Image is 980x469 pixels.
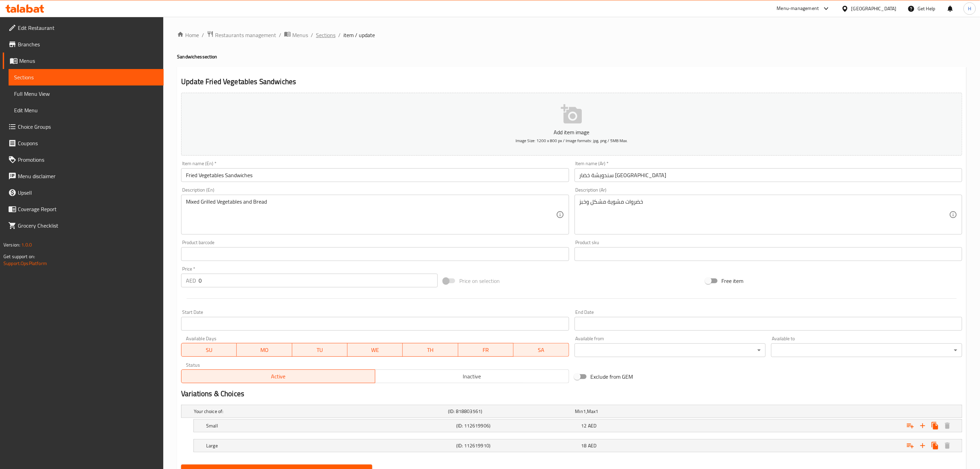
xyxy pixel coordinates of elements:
nav: breadcrumb [177,31,966,39]
span: 1.0.0 [21,240,32,249]
a: Grocery Checklist [3,217,164,234]
span: Active [184,371,373,381]
input: Enter name Ar [575,168,962,182]
span: Upsell [18,188,158,197]
span: Full Menu View [14,90,158,98]
a: Sections [316,31,335,39]
a: Full Menu View [9,85,164,102]
span: item / update [343,31,375,39]
span: 1 [596,407,599,416]
p: Add item image [192,128,952,136]
button: TH [403,343,458,357]
h5: Large [206,442,453,449]
button: Add choice group [904,439,917,452]
span: 1 [583,407,586,416]
span: Get support on: [3,252,35,261]
span: 12 [581,421,587,430]
span: TH [405,345,455,355]
button: Clone new choice [929,420,941,432]
div: ​ [575,343,766,357]
h5: (ID: 112619906) [456,422,578,429]
span: Inactive [378,371,566,381]
button: Add new choice [917,439,929,452]
span: Version: [3,240,20,249]
button: MO [237,343,292,357]
span: Choice Groups [18,123,158,131]
h4: Sandwiches section [177,53,966,60]
span: Restaurants management [215,31,276,39]
button: Clone new choice [929,439,941,452]
input: Please enter product sku [575,247,962,261]
button: WE [347,343,403,357]
span: Branches [18,40,158,48]
span: WE [350,345,400,355]
div: Expand [194,439,962,452]
span: SA [516,345,566,355]
span: H [968,5,971,12]
a: Edit Menu [9,102,164,118]
div: Menu-management [777,4,819,13]
input: Please enter price [199,274,438,287]
li: / [311,31,313,39]
h5: Small [206,422,453,429]
a: Coverage Report [3,201,164,217]
li: / [279,31,281,39]
h5: Your choice of: [194,408,445,415]
span: FR [461,345,511,355]
span: Min [575,407,583,416]
span: SU [184,345,234,355]
button: Add choice group [904,420,917,432]
a: Sections [9,69,164,85]
span: Menus [292,31,308,39]
span: Edit Menu [14,106,158,114]
a: Edit Restaurant [3,20,164,36]
span: AED [588,441,597,450]
button: Delete Large [941,439,954,452]
textarea: خضروات مشوية مشكل وخبز [579,198,949,231]
a: Branches [3,36,164,53]
textarea: Mixed Grilled Vegetables and Bread [186,198,556,231]
span: Coverage Report [18,205,158,213]
p: AED [186,276,196,285]
h2: Variations & Choices [181,389,962,399]
span: MO [239,345,289,355]
span: Menu disclaimer [18,172,158,180]
span: Exclude from GEM [591,373,633,381]
div: Expand [181,405,962,417]
a: Restaurants management [207,31,276,39]
span: AED [588,421,597,430]
a: Choice Groups [3,118,164,135]
span: Image Size: 1200 x 800 px / Image formats: jpg, png / 5MB Max. [516,137,628,145]
a: Menu disclaimer [3,168,164,184]
button: Inactive [375,369,569,383]
button: SU [181,343,237,357]
a: Upsell [3,184,164,201]
a: Menus [3,53,164,69]
li: / [202,31,204,39]
span: TU [295,345,345,355]
h2: Update Fried Vegetables Sandwiches [181,77,962,87]
span: Promotions [18,156,158,164]
input: Enter name En [181,168,569,182]
button: Delete Small [941,420,954,432]
span: Free item [722,277,744,285]
div: ​ [771,343,962,357]
a: Coupons [3,135,164,151]
button: Active [181,369,375,383]
h5: (ID: 818803561) [448,408,572,415]
div: , [575,408,699,415]
span: Sections [14,73,158,81]
a: Promotions [3,151,164,168]
button: FR [458,343,513,357]
span: Price on selection [459,277,500,285]
span: Max [587,407,595,416]
h5: (ID: 112619910) [456,442,578,449]
button: Add item imageImage Size: 1200 x 800 px / Image formats: jpg, png / 5MB Max. [181,93,962,156]
button: SA [513,343,569,357]
div: [GEOGRAPHIC_DATA] [851,5,897,12]
span: Menus [19,57,158,65]
span: Edit Restaurant [18,24,158,32]
li: / [338,31,341,39]
a: Menus [284,31,308,39]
